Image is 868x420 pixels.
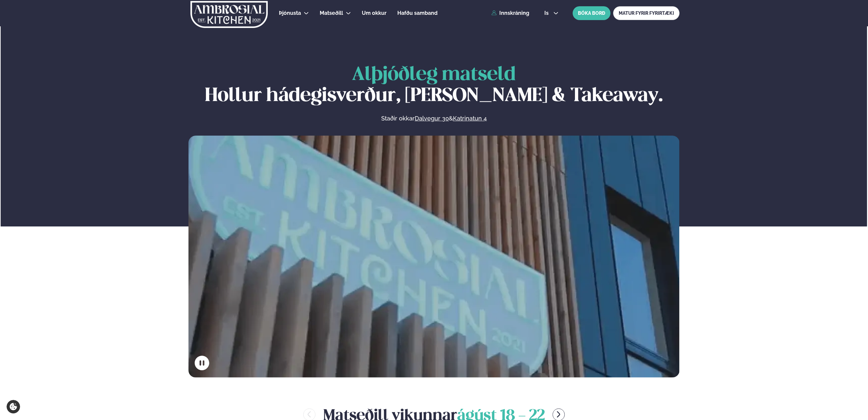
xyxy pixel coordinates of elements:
a: MATUR FYRIR FYRIRTÆKI [613,6,680,20]
span: Þjónusta [279,10,301,16]
a: Þjónusta [279,9,301,17]
button: BÓKA BORÐ [573,6,610,20]
a: Katrinatun 4 [453,115,487,122]
button: is [539,11,564,16]
a: Hafðu samband [397,9,437,17]
a: Matseðill [320,9,343,17]
img: logo [190,1,268,28]
a: Dalvegur 30 [415,115,449,122]
h1: Hollur hádegisverður, [PERSON_NAME] & Takeaway. [188,65,680,107]
a: Innskráning [491,10,529,16]
span: Um okkur [362,10,386,16]
a: Cookie settings [7,400,20,413]
span: Alþjóðleg matseld [352,66,516,84]
span: Hafðu samband [397,10,437,16]
a: Um okkur [362,9,386,17]
span: is [544,11,551,16]
span: Matseðill [320,10,343,16]
p: Staðir okkar & [310,115,558,122]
